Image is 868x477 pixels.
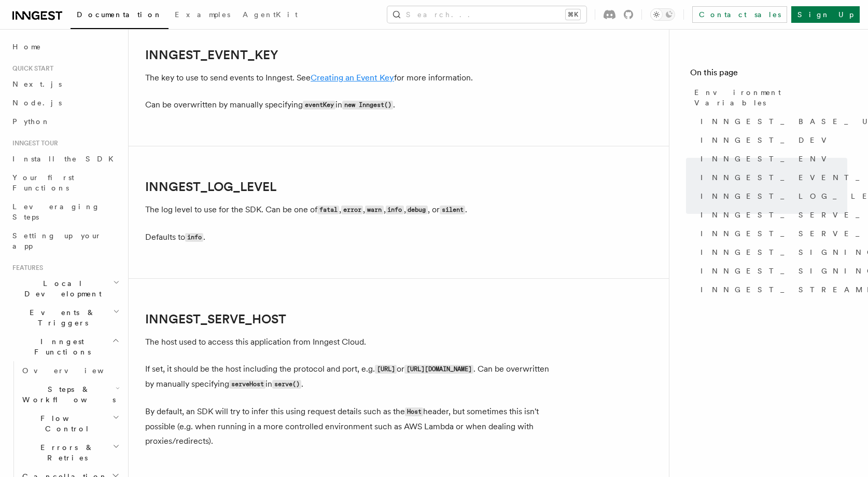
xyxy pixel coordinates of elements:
a: Home [8,37,122,56]
code: info [386,206,404,214]
a: Environment Variables [690,83,847,112]
kbd: ⌘K [566,9,580,20]
code: [URL][DOMAIN_NAME] [404,365,473,374]
a: Python [8,112,122,131]
a: Next.js [8,75,122,93]
span: Errors & Retries [18,442,113,463]
span: Flow Control [18,413,113,434]
code: Host [405,407,423,416]
a: INNGEST_DEV [696,131,847,149]
p: By default, an SDK will try to infer this using request details such as the header, but sometimes... [145,404,560,448]
code: info [185,233,203,242]
p: Can be overwritten by manually specifying in . [145,98,560,113]
span: Events & Triggers [8,307,113,328]
button: Events & Triggers [8,303,122,332]
code: warn [365,206,383,214]
a: INNGEST_SERVE_HOST [145,312,286,326]
a: INNGEST_SERVE_HOST [696,206,847,224]
a: Examples [169,3,236,28]
span: Inngest Functions [8,336,112,357]
code: serveHost [229,380,265,389]
a: INNGEST_SIGNING_KEY [696,243,847,262]
span: Python [12,117,50,126]
button: Toggle dark mode [650,8,675,21]
p: The key to use to send events to Inngest. See for more information. [145,71,560,85]
button: Flow Control [18,409,122,438]
button: Errors & Retries [18,438,122,467]
button: Steps & Workflows [18,380,122,409]
button: Inngest Functions [8,332,122,361]
span: Documentation [77,10,162,19]
a: INNGEST_ENV [696,149,847,168]
a: INNGEST_BASE_URL [696,112,847,131]
a: Documentation [71,3,169,29]
a: Sign Up [791,6,860,23]
span: Examples [175,10,230,19]
a: INNGEST_EVENT_KEY [696,168,847,187]
p: If set, it should be the host including the protocol and port, e.g. or . Can be overwritten by ma... [145,362,560,392]
a: Your first Functions [8,168,122,197]
span: AgentKit [243,10,298,19]
a: Setting up your app [8,226,122,255]
h4: On this page [690,66,847,83]
button: Search...⌘K [387,6,586,23]
a: Install the SDK [8,149,122,168]
span: Leveraging Steps [12,202,100,221]
button: Local Development [8,274,122,303]
span: Your first Functions [12,173,74,192]
span: Home [12,42,41,52]
span: Inngest tour [8,139,58,147]
code: serve() [272,380,301,389]
a: INNGEST_STREAMING [696,280,847,299]
a: Leveraging Steps [8,197,122,226]
span: Steps & Workflows [18,384,116,405]
code: silent [440,206,465,214]
code: eventKey [303,101,335,110]
span: Overview [22,366,129,375]
span: Local Development [8,278,113,299]
a: AgentKit [236,3,304,28]
p: The log level to use for the SDK. Can be one of , , , , , or . [145,202,560,217]
a: Node.js [8,93,122,112]
span: Setting up your app [12,231,102,250]
code: fatal [317,206,339,214]
code: error [341,206,363,214]
span: Environment Variables [694,87,847,108]
span: Quick start [8,64,53,73]
a: INNGEST_EVENT_KEY [145,48,278,62]
span: Next.js [12,80,62,88]
p: The host used to access this application from Inngest Cloud. [145,335,560,349]
span: INNGEST_DEV [701,135,833,145]
span: Features [8,264,43,272]
span: Node.js [12,99,62,107]
a: Creating an Event Key [311,73,394,83]
code: new Inngest() [342,101,393,110]
a: INNGEST_SERVE_PATH [696,224,847,243]
a: INNGEST_SIGNING_KEY_FALLBACK [696,262,847,280]
span: INNGEST_ENV [701,154,833,164]
span: Install the SDK [12,155,120,163]
a: Overview [18,361,122,380]
code: [URL] [375,365,397,374]
a: INNGEST_LOG_LEVEL [696,187,847,206]
p: Defaults to . [145,230,560,245]
code: debug [406,206,428,214]
a: Contact sales [692,6,787,23]
a: INNGEST_LOG_LEVEL [145,180,276,194]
